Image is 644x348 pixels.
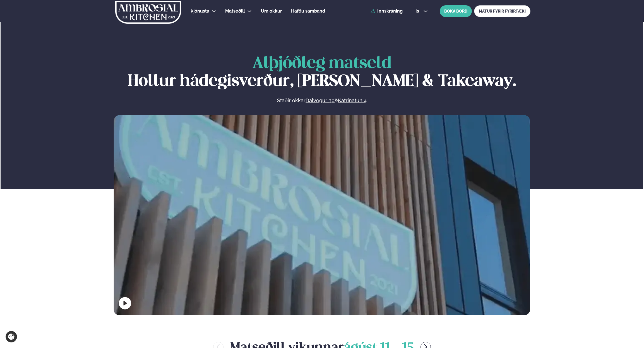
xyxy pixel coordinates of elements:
span: Þjónusta [191,8,209,14]
button: is [411,9,432,13]
a: Hafðu samband [291,8,325,15]
a: Þjónusta [191,8,209,15]
a: Matseðill [225,8,245,15]
a: Katrinatun 4 [338,97,367,104]
a: MATUR FYRIR FYRIRTÆKI [474,5,530,17]
span: Matseðill [225,8,245,14]
img: logo [115,1,182,24]
span: is [415,9,421,13]
span: Hafðu samband [291,8,325,14]
a: Dalvegur 30 [306,97,335,104]
a: Cookie settings [6,331,17,342]
h1: Hollur hádegisverður, [PERSON_NAME] & Takeaway. [114,55,530,90]
button: BÓKA BORÐ [440,5,472,17]
a: Um okkur [261,8,282,15]
span: Um okkur [261,8,282,14]
p: Staðir okkar & [217,97,427,104]
a: Innskráning [371,9,403,14]
span: Alþjóðleg matseld [253,56,391,71]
